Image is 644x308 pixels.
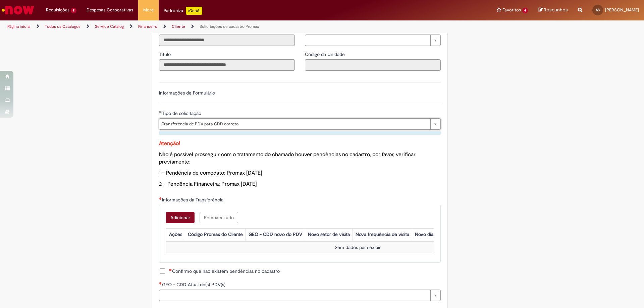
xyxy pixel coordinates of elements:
[159,282,162,285] span: Necessários
[162,110,203,116] span: Tipo de solicitação
[605,7,639,13] span: [PERSON_NAME]
[138,24,157,29] a: Financeiro
[143,7,154,13] span: More
[200,24,259,29] a: Solicitações de cadastro Promax
[169,268,172,271] span: Necessários
[246,228,305,241] th: GEO - CDD novo do PDV
[45,24,80,29] a: Todos os Catálogos
[185,228,246,241] th: Código Promax do Cliente
[305,51,346,57] span: Somente leitura - Código da Unidade
[166,241,549,254] td: Sem dados para exibir
[166,212,195,223] button: Add a row for Informações da Transferência
[596,8,600,12] span: AB
[159,111,162,113] span: Obrigatório Preenchido
[162,119,427,129] span: Transferência de PDV para CDD correto
[159,290,441,301] a: Limpar campo GEO - CDD Atual do(s) PDV(s)
[159,35,295,46] input: Email
[1,3,35,17] img: ServiceNow
[353,228,412,241] th: Nova frequência de visita
[162,282,227,288] span: GEO - CDD Atual do(s) PDV(s)
[164,7,202,15] div: Padroniza
[166,228,185,241] th: Ações
[159,151,416,166] span: Não é possível prosseguir com o tratamento do chamado houver pendências no cadastro, por favor, v...
[502,7,521,13] span: Favoritos
[159,170,262,176] span: 1 – Pendência de comodato: Promax [DATE]
[538,7,568,13] a: Rascunhos
[162,197,225,203] span: Informações da Transferência
[159,90,215,96] label: Informações de Formulário
[305,35,441,46] a: Limpar campo Local
[305,51,346,58] label: Somente leitura - Código da Unidade
[5,20,424,33] ul: Trilhas de página
[71,8,76,13] span: 2
[305,228,353,241] th: Novo setor de visita
[159,140,180,147] span: Atenção!
[159,59,295,71] input: Título
[46,7,69,13] span: Requisições
[169,268,280,274] span: Confirmo que não existem pendências no cadastro
[159,51,172,58] label: Somente leitura - Título
[412,228,454,241] th: Novo dia da visita
[159,51,172,57] span: Somente leitura - Título
[159,197,162,200] span: Necessários
[172,24,185,29] a: Cliente
[544,7,568,13] span: Rascunhos
[7,24,31,29] a: Página inicial
[87,7,133,13] span: Despesas Corporativas
[305,59,441,71] input: Código da Unidade
[95,24,124,29] a: Service Catalog
[159,181,257,187] span: 2 – Pendência Financeira: Promax [DATE]
[186,7,202,15] p: +GenAi
[522,8,528,13] span: 4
